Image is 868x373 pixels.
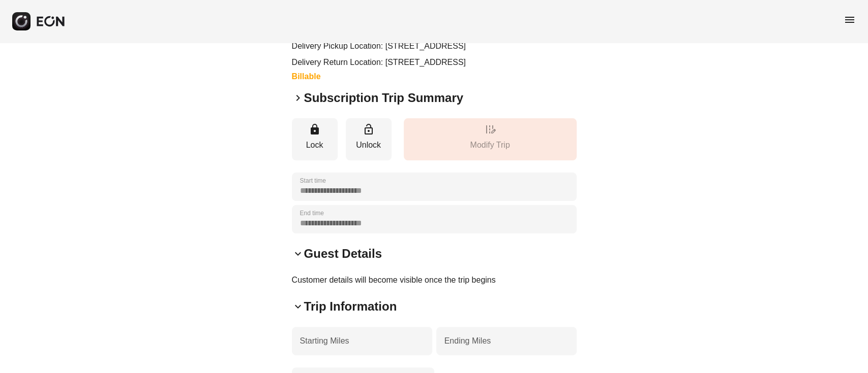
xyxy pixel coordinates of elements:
[292,274,577,286] p: Customer details will become visible once the trip begins
[304,246,382,262] h2: Guest Details
[292,92,304,104] span: keyboard_arrow_right
[292,118,338,160] button: Lock
[351,139,386,151] p: Unlock
[304,298,397,315] h2: Trip Information
[292,300,304,313] span: keyboard_arrow_down
[444,335,491,347] label: Ending Miles
[292,71,466,83] h3: Billable
[346,118,392,160] button: Unlock
[304,90,463,106] h2: Subscription Trip Summary
[844,14,856,26] span: menu
[292,248,304,260] span: keyboard_arrow_down
[363,123,375,135] span: lock_open
[300,335,349,347] label: Starting Miles
[292,56,466,69] p: Delivery Return Location: [STREET_ADDRESS]
[309,123,321,135] span: lock
[292,40,466,52] p: Delivery Pickup Location: [STREET_ADDRESS]
[297,139,333,151] p: Lock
